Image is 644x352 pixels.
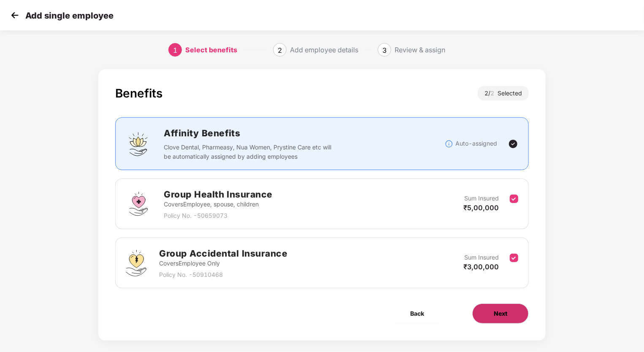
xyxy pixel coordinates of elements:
img: svg+xml;base64,PHN2ZyBpZD0iR3JvdXBfSGVhbHRoX0luc3VyYW5jZSIgZGF0YS1uYW1lPSJHcm91cCBIZWFsdGggSW5zdX... [126,191,151,217]
img: svg+xml;base64,PHN2ZyBpZD0iSW5mb18tXzMyeDMyIiBkYXRhLW5hbWU9IkluZm8gLSAzMngzMiIgeG1sbnM9Imh0dHA6Ly... [445,140,453,148]
p: Clove Dental, Pharmeasy, Nua Women, Prystine Care etc will be automatically assigned by adding em... [164,143,332,161]
img: svg+xml;base64,PHN2ZyB4bWxucz0iaHR0cDovL3d3dy53My5vcmcvMjAwMC9zdmciIHdpZHRoPSI0OS4zMjEiIGhlaWdodD... [126,250,146,276]
h2: Group Accidental Insurance [159,246,287,260]
span: 2 [278,46,282,54]
img: svg+xml;base64,PHN2ZyBpZD0iVGljay0yNHgyNCIgeG1sbnM9Imh0dHA6Ly93d3cudzMub3JnLzIwMDAvc3ZnIiB3aWR0aD... [508,139,518,149]
img: svg+xml;base64,PHN2ZyB4bWxucz0iaHR0cDovL3d3dy53My5vcmcvMjAwMC9zdmciIHdpZHRoPSIzMCIgaGVpZ2h0PSIzMC... [8,9,21,22]
p: Policy No. - 50659073 [164,211,273,220]
p: Sum Insured [464,253,499,262]
button: Back [389,303,445,324]
span: Back [410,309,424,318]
div: Benefits [115,86,162,100]
span: ₹5,00,000 [463,203,499,212]
span: ₹3,00,000 [463,263,499,271]
span: 1 [173,46,177,54]
div: Review & assign [395,43,445,57]
span: Next [494,309,507,318]
div: Select benefits [185,43,237,57]
p: Policy No. - 50910468 [159,270,287,279]
p: Auto-assigned [455,139,497,148]
button: Next [472,303,529,324]
span: 3 [382,46,387,54]
div: 2 / Selected [478,86,529,100]
p: Add single employee [25,11,114,21]
p: Covers Employee Only [159,259,287,268]
h2: Affinity Benefits [164,126,445,140]
div: Add employee details [290,43,358,57]
span: 2 [490,89,498,97]
p: Sum Insured [464,194,499,203]
img: svg+xml;base64,PHN2ZyBpZD0iQWZmaW5pdHlfQmVuZWZpdHMiIGRhdGEtbmFtZT0iQWZmaW5pdHkgQmVuZWZpdHMiIHhtbG... [126,131,151,157]
h2: Group Health Insurance [164,187,273,201]
p: Covers Employee, spouse, children [164,200,273,209]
